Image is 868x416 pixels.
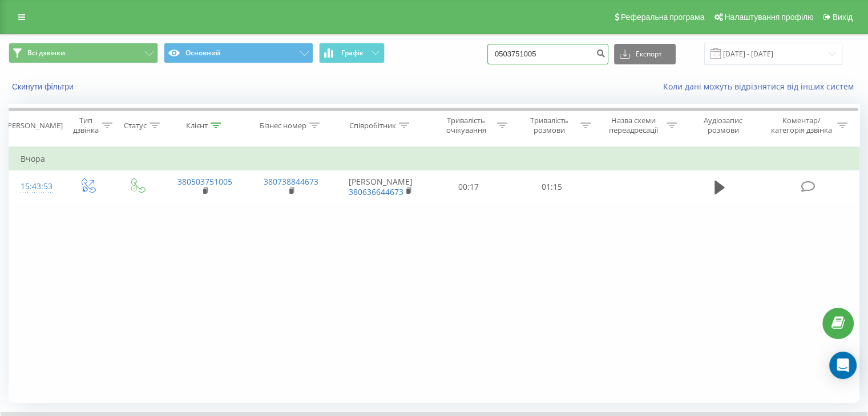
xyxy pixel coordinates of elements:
span: Вихід [833,13,853,22]
td: Вчора [9,148,859,170]
div: Бізнес номер [260,121,306,130]
div: Тривалість очікування [438,116,495,135]
td: [PERSON_NAME] [334,170,427,203]
div: Коментар/категорія дзвінка [768,116,834,135]
input: Пошук за номером [487,44,608,64]
a: Коли дані можуть відрізнятися вiд інших систем [663,81,859,92]
div: Open Intercom Messenger [829,352,857,379]
button: Графік [319,43,385,63]
div: Клієнт [186,121,208,130]
div: Співробітник [349,121,396,130]
div: Статус [124,121,147,130]
div: Аудіозапис розмови [690,116,757,135]
div: 15:43:53 [21,176,51,198]
button: Експорт [614,44,676,64]
button: Основний [164,43,313,63]
td: 01:15 [510,170,593,203]
a: 380738844673 [264,176,318,187]
a: 380503751005 [177,176,232,187]
button: Скинути фільтри [9,81,79,92]
button: Всі дзвінки [9,43,158,63]
span: Налаштування профілю [724,13,813,22]
span: Всі дзвінки [27,48,65,58]
a: 380636644673 [349,186,403,197]
div: [PERSON_NAME] [5,121,63,130]
span: Графік [341,49,364,57]
span: Реферальна програма [621,13,705,22]
div: Тип дзвінка [72,116,99,135]
td: 00:17 [427,170,510,203]
div: Тривалість розмови [520,116,578,135]
div: Назва схеми переадресації [604,116,664,135]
